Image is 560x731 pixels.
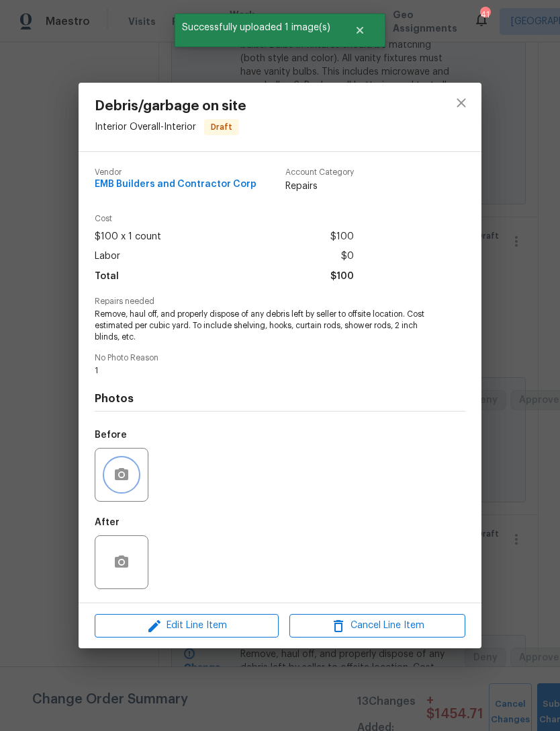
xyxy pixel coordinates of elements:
span: Cancel Line Item [293,617,461,634]
h4: Photos [95,392,465,406]
h5: Before [95,430,127,440]
span: Draft [205,120,238,134]
button: Cancel Line Item [289,614,465,638]
span: Vendor [95,168,256,177]
span: $100 [330,227,354,247]
button: Edit Line Item [95,614,279,638]
span: Labor [95,247,120,266]
span: Total [95,267,119,286]
span: Repairs needed [95,297,465,306]
div: 41 [480,8,489,22]
span: Interior Overall - Interior [95,122,196,132]
span: Debris/garbage on site [95,99,246,114]
span: $100 [330,267,354,286]
span: 1 [95,365,428,377]
span: Repairs [285,180,354,193]
span: Successfully uploaded 1 image(s) [175,13,338,42]
span: Edit Line Item [99,617,275,634]
span: $0 [341,247,354,266]
span: Remove, haul off, and properly dispose of any debris left by seller to offsite location. Cost est... [95,309,428,342]
button: close [445,87,477,119]
span: No Photo Reason [95,354,465,362]
span: Cost [95,215,354,223]
span: Account Category [285,168,354,177]
span: $100 x 1 count [95,227,161,247]
span: EMB Builders and Contractor Corp [95,180,256,190]
h5: After [95,518,120,527]
button: Close [338,17,382,44]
